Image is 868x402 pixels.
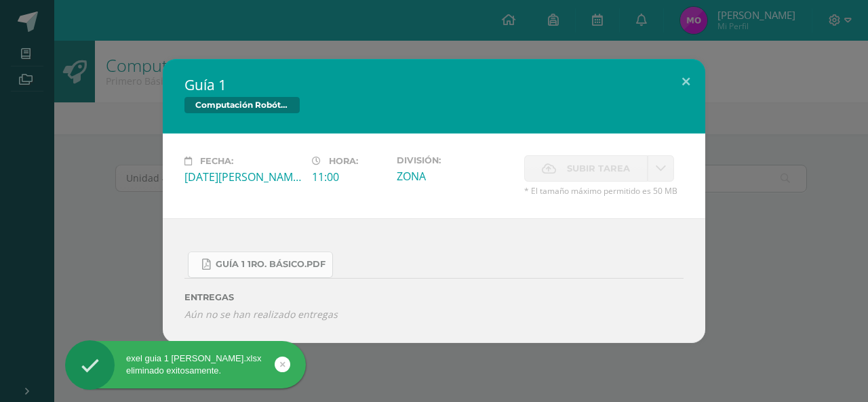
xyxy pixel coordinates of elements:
span: Guía 1 1ro. Básico.pdf [216,259,325,270]
div: 11:00 [312,169,386,184]
a: La fecha de entrega ha expirado [648,155,674,182]
a: Guía 1 1ro. Básico.pdf [188,252,333,278]
div: [DATE][PERSON_NAME] [184,169,301,184]
button: Close (Esc) [667,59,705,105]
div: exel guia 1 [PERSON_NAME].xlsx eliminado exitosamente. [65,353,306,377]
label: La fecha de entrega ha expirado [524,155,648,182]
div: ZONA [397,169,513,184]
label: ENTREGAS [184,292,684,302]
span: Hora: [329,156,358,166]
label: División: [397,155,513,165]
span: * El tamaño máximo permitido es 50 MB [524,185,684,197]
span: Computación Robótica [184,97,300,113]
i: Aún no se han realizado entregas [184,308,684,321]
span: Fecha: [200,156,233,166]
h2: Guía 1 [184,75,684,94]
span: Subir tarea [567,156,630,181]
